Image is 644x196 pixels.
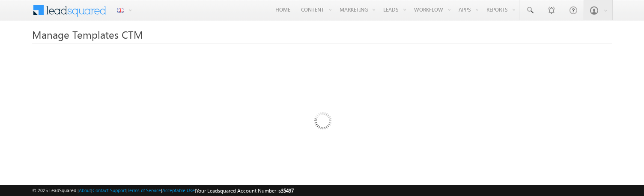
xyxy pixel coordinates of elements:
img: Loading... [278,78,367,167]
span: © 2025 LeadSquared | | | | | [32,187,294,195]
a: Terms of Service [128,187,161,193]
a: About [79,187,91,193]
span: Your Leadsquared Account Number is [196,187,294,194]
a: Acceptable Use [162,187,195,193]
a: Contact Support [92,187,126,193]
span: 35497 [281,187,294,194]
span: Manage Templates CTM [32,28,143,41]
